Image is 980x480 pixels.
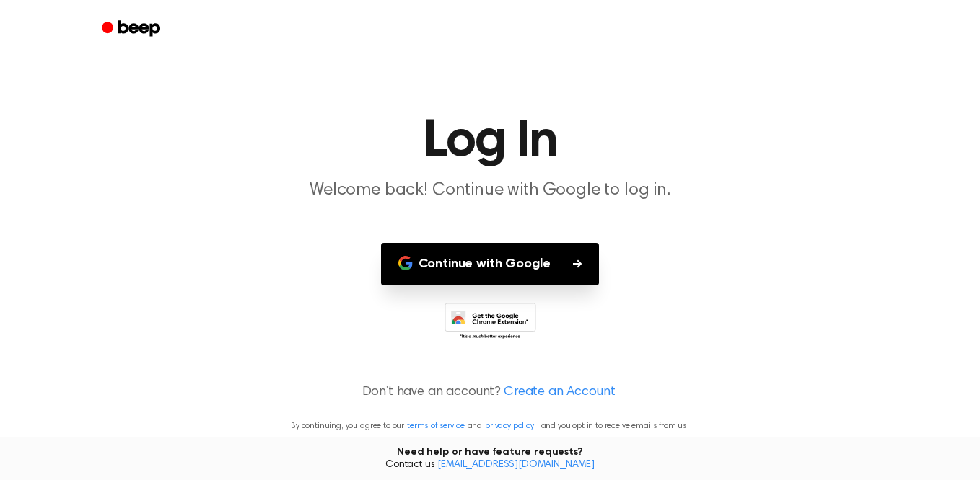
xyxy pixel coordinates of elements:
[9,459,971,472] span: Contact us
[407,422,464,430] a: terms of service
[485,422,534,430] a: privacy policy
[121,115,859,167] h1: Log In
[92,15,173,43] a: Beep
[381,243,600,285] button: Continue with Google
[17,419,963,432] p: By continuing, you agree to our and , and you opt in to receive emails from us.
[17,383,963,402] p: Don’t have an account?
[437,460,595,470] a: [EMAIL_ADDRESS][DOMAIN_NAME]
[213,179,767,203] p: Welcome back! Continue with Google to log in.
[504,383,615,402] a: Create an Account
